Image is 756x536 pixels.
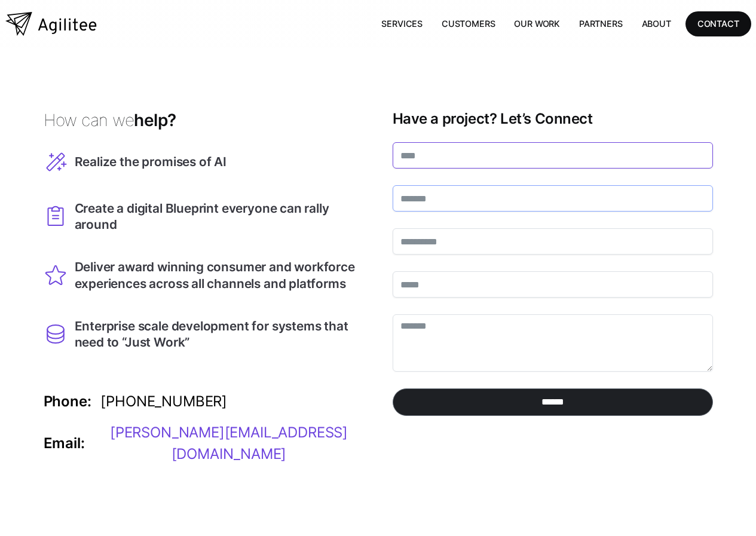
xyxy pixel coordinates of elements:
a: CONTACT [685,11,751,36]
a: home [5,12,97,36]
h3: Have a project? Let’s Connect [393,110,713,128]
span: How can we [44,110,134,130]
div: CONTACT [697,16,739,31]
div: Realize the promises of AI [75,154,227,170]
div: Enterprise scale development for systems that need to “Just Work” [75,318,364,350]
div: [PHONE_NUMBER] [100,391,227,412]
div: Create a digital Blueprint everyone can rally around [75,200,364,232]
form: Contact Form [393,142,713,423]
div: Phone: [44,394,91,409]
div: Deliver award winning consumer and workforce experiences across all channels and platforms [75,259,364,291]
a: Partners [570,11,632,36]
a: About [632,11,681,36]
a: Customers [432,11,504,36]
a: Services [372,11,432,36]
a: Our Work [504,11,570,36]
h3: help? [44,110,364,131]
div: [PERSON_NAME][EMAIL_ADDRESS][DOMAIN_NAME] [94,422,363,465]
div: Email: [44,436,85,451]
